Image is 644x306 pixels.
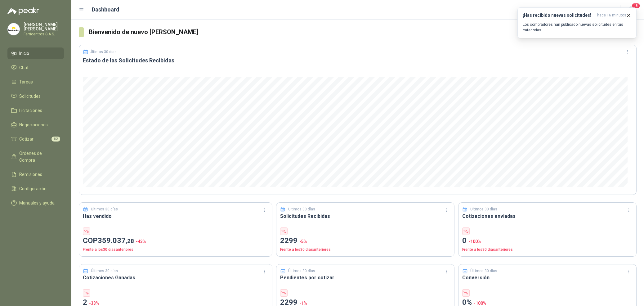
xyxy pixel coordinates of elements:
[7,7,39,15] img: Logo peakr
[7,90,64,102] a: Solicitudes
[462,235,633,247] p: 0
[19,64,29,71] span: Chat
[7,62,64,74] a: Chat
[462,274,633,281] h3: Conversión
[288,268,315,274] p: Últimos 30 días
[280,274,450,281] h3: Pendientes por cotizar
[7,105,64,116] a: Licitaciones
[299,239,307,244] span: -5 %
[126,237,134,245] span: ,28
[19,107,42,114] span: Licitaciones
[7,76,64,88] a: Tareas
[7,183,64,195] a: Configuración
[83,212,268,220] h3: Has vendido
[7,147,64,166] a: Órdenes de Compra
[7,169,64,180] a: Remisiones
[19,171,42,178] span: Remisiones
[19,136,34,142] span: Cotizar
[7,119,64,131] a: Negociaciones
[89,27,637,37] h3: Bienvenido de nuevo [PERSON_NAME]
[470,206,497,212] p: Últimos 30 días
[462,212,633,220] h3: Cotizaciones enviadas
[280,235,450,247] p: 2299
[83,235,268,247] p: COP
[625,4,637,16] button: 18
[7,133,64,145] a: Cotizar82
[523,13,595,18] h3: ¡Has recibido nuevas solicitudes!
[517,7,637,38] button: ¡Has recibido nuevas solicitudes!hace 16 minutos Los compradores han publicado nuevas solicitudes...
[136,239,146,244] span: -43 %
[89,301,99,306] span: -33 %
[8,23,20,35] img: Company Logo
[24,22,64,31] p: [PERSON_NAME] [PERSON_NAME]
[280,212,450,220] h3: Solicitudes Recibidas
[632,3,640,9] span: 18
[474,301,486,306] span: -100 %
[280,247,450,253] p: Frente a los 30 días anteriores
[523,22,631,33] p: Los compradores han publicado nuevas solicitudes en tus categorías.
[470,268,497,274] p: Últimos 30 días
[92,5,119,14] h1: Dashboard
[7,47,64,59] a: Inicio
[51,137,60,142] span: 82
[468,239,481,244] span: -100 %
[90,50,117,54] p: Últimos 30 días
[91,268,118,274] p: Últimos 30 días
[19,150,58,164] span: Órdenes de Compra
[19,200,55,206] span: Manuales y ayuda
[19,79,33,85] span: Tareas
[24,32,64,36] p: Ferricentros S.A.S.
[83,247,268,253] p: Frente a los 30 días anteriores
[597,13,626,18] span: hace 16 minutos
[83,274,268,281] h3: Cotizaciones Ganadas
[19,185,47,192] span: Configuración
[462,247,633,253] p: Frente a los 30 días anteriores
[91,206,118,212] p: Últimos 30 días
[19,93,41,100] span: Solicitudes
[7,197,64,209] a: Manuales y ayuda
[288,206,315,212] p: Últimos 30 días
[83,57,633,64] h3: Estado de las Solicitudes Recibidas
[19,50,29,57] span: Inicio
[299,301,307,306] span: -1 %
[98,236,134,245] span: 359.037
[19,121,48,128] span: Negociaciones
